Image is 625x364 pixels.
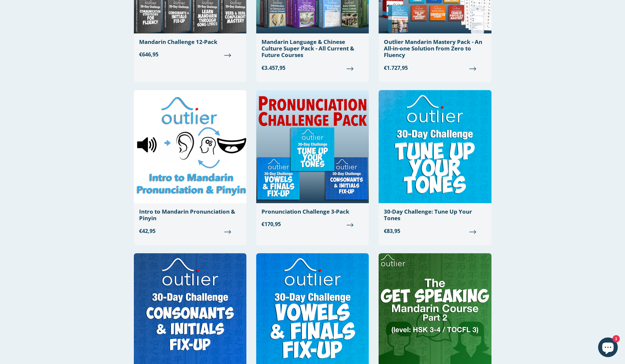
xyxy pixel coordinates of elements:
[384,208,486,222] div: 30-Day Challenge: Tune Up Your Tones
[134,90,246,240] a: Intro to Mandarin Pronunciation & Pinyin €42,95
[134,90,246,203] img: Intro to Mandarin Pronunciation & Pinyin
[261,39,364,59] div: Mandarin Language & Chinese Culture Super Pack - All Current & Future Courses
[384,227,486,235] span: €83,95
[384,39,486,59] div: Outlier Mandarin Mastery Pack - An All-in-one Solution from Zero to Fluency
[379,90,491,203] img: 30-Day Challenge: Tune Up Your Tones
[139,227,241,235] span: €42,95
[261,220,364,228] span: €170,95
[256,90,369,233] a: Pronunciation Challenge 3-Pack €170,95
[139,208,241,222] div: Intro to Mandarin Pronunciation & Pinyin
[261,208,364,215] div: Pronunciation Challenge 3-Pack
[139,39,241,45] div: Mandarin Challenge 12-Pack
[384,64,486,72] span: €1.727,95
[139,50,241,58] span: €646,95
[596,337,620,359] inbox-online-store-chat: Shopify online store chat
[261,64,364,72] span: €3.457,95
[256,90,369,203] img: Pronunciation Challenge 3-Pack
[379,90,491,240] a: 30-Day Challenge: Tune Up Your Tones €83,95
